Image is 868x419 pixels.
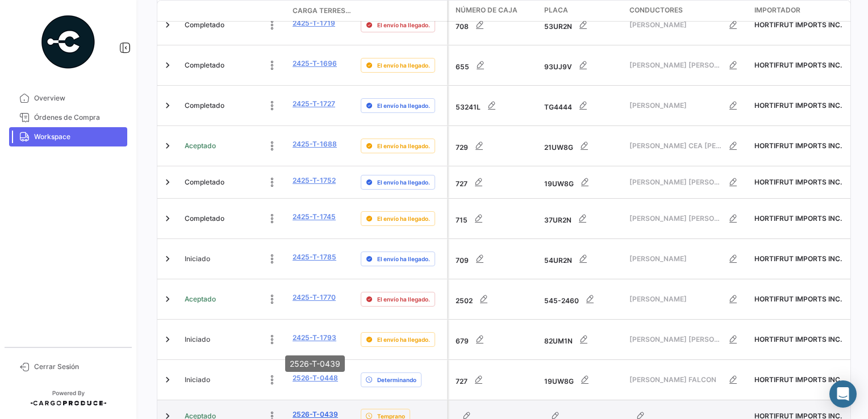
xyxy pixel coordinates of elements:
[754,214,842,223] span: HORTIFRUT IMPORTS INC.
[754,375,842,384] span: HORTIFRUT IMPORTS INC.
[162,213,173,224] a: Expand/Collapse Row
[34,362,123,372] span: Cerrar Sesión
[629,100,722,111] span: [PERSON_NAME]
[456,368,535,391] div: 727
[544,5,568,15] span: Placa
[185,254,210,264] span: Iniciado
[456,171,535,194] div: 727
[754,101,842,110] span: HORTIFRUT IMPORTS INC.
[629,141,722,151] span: [PERSON_NAME] CEA [PERSON_NAME]
[377,20,430,30] span: El envío ha llegado.
[162,374,173,386] a: Expand/Collapse Row
[185,294,216,304] span: Aceptado
[629,375,722,385] span: [PERSON_NAME] FALCON
[456,288,535,311] div: 2502
[293,6,352,16] span: Carga Terrestre #
[162,253,173,265] a: Expand/Collapse Row
[185,177,224,187] span: Completado
[162,140,173,152] a: Expand/Collapse Row
[162,334,173,345] a: Expand/Collapse Row
[544,248,620,270] div: 54UR2N
[377,61,430,70] span: El envío ha llegado.
[629,254,722,264] span: [PERSON_NAME]
[449,1,540,21] datatable-header-cell: Número de Caja
[293,58,337,69] a: 2425-T-1696
[293,292,336,303] a: 2425-T-1770
[754,20,842,29] span: HORTIFRUT IMPORTS INC.
[754,5,800,15] span: Importador
[34,132,123,142] span: Workspace
[162,19,173,31] a: Expand/Collapse Row
[162,294,173,305] a: Expand/Collapse Row
[185,213,224,224] span: Completado
[544,207,620,230] div: 37UR2N
[185,375,210,385] span: Iniciado
[629,20,722,30] span: [PERSON_NAME]
[293,175,336,186] a: 2425-T-1752
[34,93,123,103] span: Overview
[162,60,173,71] a: Expand/Collapse Row
[162,100,173,111] a: Expand/Collapse Row
[754,178,842,186] span: HORTIFRUT IMPORTS INC.
[293,99,335,109] a: 2425-T-1727
[185,20,224,30] span: Completado
[754,295,842,303] span: HORTIFRUT IMPORTS INC.
[754,61,842,69] span: HORTIFRUT IMPORTS INC.
[185,334,210,345] span: Iniciado
[356,6,447,15] datatable-header-cell: Delay Status
[456,14,535,36] div: 708
[162,177,173,188] a: Expand/Collapse Row
[456,5,518,15] span: Número de Caja
[377,375,416,384] span: Determinando
[829,380,857,408] div: Abrir Intercom Messenger
[377,101,430,110] span: El envío ha llegado.
[293,18,335,28] a: 2425-T-1719
[629,213,722,224] span: [PERSON_NAME] [PERSON_NAME]
[185,60,224,70] span: Completado
[754,141,842,150] span: HORTIFRUT IMPORTS INC.
[456,207,535,230] div: 715
[540,1,625,21] datatable-header-cell: Placa
[377,254,430,263] span: El envío ha llegado.
[377,335,430,344] span: El envío ha llegado.
[544,14,620,36] div: 53UR2N
[629,177,722,187] span: [PERSON_NAME] [PERSON_NAME]
[754,335,842,343] span: HORTIFRUT IMPORTS INC.
[293,333,336,343] a: 2425-T-1793
[544,54,620,77] div: 93UJ9V
[377,141,430,150] span: El envío ha llegado.
[629,294,722,304] span: [PERSON_NAME]
[456,54,535,77] div: 655
[9,127,127,146] a: Workspace
[293,139,337,149] a: 2425-T-1688
[629,5,683,15] span: Conductores
[544,94,620,117] div: TG4444
[544,368,620,391] div: 19UW8G
[544,288,620,311] div: 545-2460
[9,89,127,108] a: Overview
[180,6,288,15] datatable-header-cell: Estado
[629,334,722,345] span: [PERSON_NAME] [PERSON_NAME] [PERSON_NAME]
[377,295,430,304] span: El envío ha llegado.
[456,328,535,351] div: 679
[9,108,127,127] a: Órdenes de Compra
[629,60,722,70] span: [PERSON_NAME] [PERSON_NAME] [PERSON_NAME]
[456,94,535,117] div: 53241L
[456,248,535,270] div: 709
[285,355,345,372] div: 2526-T-0439
[377,178,430,187] span: El envío ha llegado.
[544,135,620,157] div: 21UW8G
[293,212,336,222] a: 2425-T-1745
[377,214,430,223] span: El envío ha llegado.
[754,254,842,263] span: HORTIFRUT IMPORTS INC.
[625,1,750,21] datatable-header-cell: Conductores
[750,1,852,21] datatable-header-cell: Importador
[185,141,216,151] span: Aceptado
[40,14,97,70] img: powered-by.png
[185,100,224,111] span: Completado
[288,1,356,20] datatable-header-cell: Carga Terrestre #
[544,328,620,351] div: 82UM1N
[456,135,535,157] div: 729
[34,112,123,123] span: Órdenes de Compra
[544,171,620,194] div: 19UW8G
